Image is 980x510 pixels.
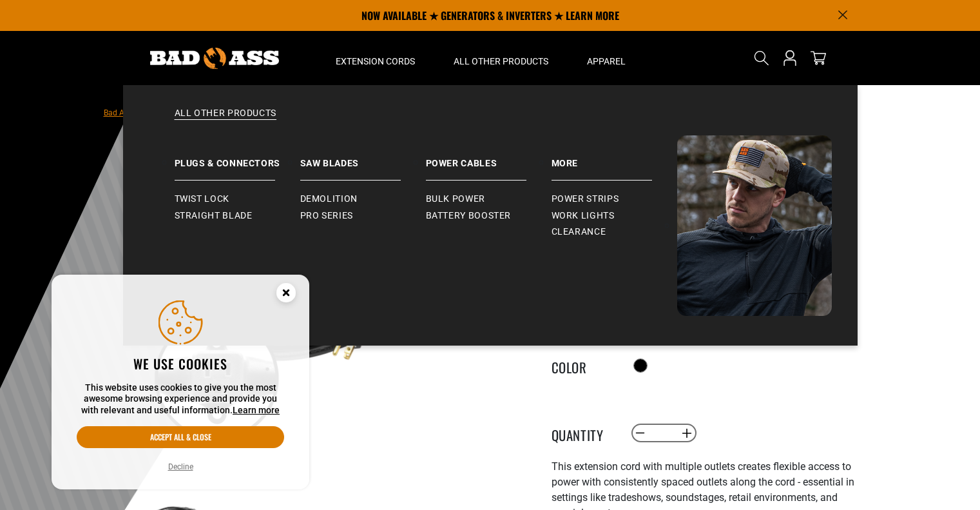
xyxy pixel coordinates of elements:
[552,135,677,181] a: More
[677,135,832,316] img: Bad Ass Extension Cords
[300,210,353,222] span: Pro Series
[552,191,677,208] a: Power Strips
[300,135,426,181] a: Saw Blades
[426,210,512,222] span: Battery Booster
[552,425,616,442] label: Quantity
[316,31,434,85] summary: Extension Cords
[175,135,300,181] a: Plugs & Connectors
[233,405,280,415] a: Learn more
[426,191,552,208] a: Bulk Power
[426,193,485,205] span: Bulk Power
[300,208,426,224] a: Pro Series
[552,357,616,374] legend: Color
[104,108,191,117] a: Bad Ass Extension Cords
[426,135,552,181] a: Power Cables
[426,208,552,224] a: Battery Booster
[175,208,300,224] a: Straight Blade
[552,193,619,205] span: Power Strips
[552,208,677,224] a: Work Lights
[336,55,415,67] span: Extension Cords
[552,224,677,240] a: Clearance
[751,48,772,68] summary: Search
[568,31,645,85] summary: Apparel
[300,191,426,208] a: Demolition
[175,210,253,222] span: Straight Blade
[150,48,279,69] img: Bad Ass Extension Cords
[77,382,284,417] p: This website uses cookies to give you the most awesome browsing experience and provide you with r...
[175,193,229,205] span: Twist Lock
[52,275,309,490] aside: Cookie Consent
[552,226,606,238] span: Clearance
[77,426,284,448] button: Accept all & close
[454,55,548,67] span: All Other Products
[104,104,405,120] nav: breadcrumbs
[175,191,300,208] a: Twist Lock
[552,210,615,222] span: Work Lights
[77,355,284,372] h2: We use cookies
[434,31,568,85] summary: All Other Products
[300,193,358,205] span: Demolition
[164,460,197,473] button: Decline
[587,55,626,67] span: Apparel
[149,107,832,135] a: All Other Products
